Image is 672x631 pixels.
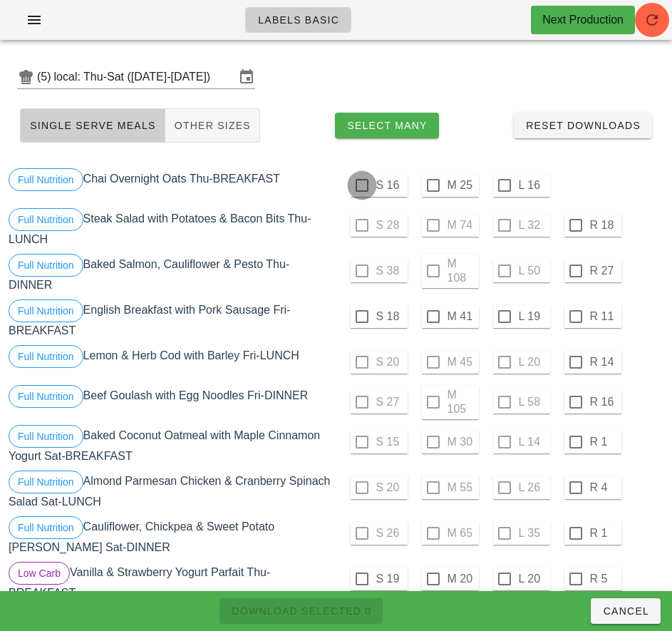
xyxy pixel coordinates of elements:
label: S 19 [376,572,405,586]
label: R 1 [590,435,619,449]
span: Full Nutrition [18,471,74,493]
label: R 18 [590,218,619,232]
button: Cancel [591,598,661,624]
span: Single Serve Meals [29,120,156,131]
div: Chai Overnight Oats Thu-BREAKFAST [6,165,336,205]
div: Baked Coconut Oatmeal with Maple Cinnamon Yogurt Sat-BREAKFAST [6,422,336,468]
div: Almond Parmesan Chicken & Cranberry Spinach Salad Sat-LUNCH [6,468,336,513]
span: Other Sizes [174,120,251,131]
span: Full Nutrition [18,209,74,230]
div: Next Production [542,11,624,29]
span: Low Carb [18,563,61,584]
label: M 20 [448,572,476,586]
label: L 20 [519,572,547,586]
span: Full Nutrition [18,169,74,190]
label: S 18 [376,309,405,324]
label: R 14 [590,355,619,369]
label: R 1 [590,526,619,540]
label: R 5 [590,572,619,586]
div: Baked Salmon, Cauliflower & Pesto Thu-DINNER [6,251,336,297]
button: Single Serve Meals [20,108,165,143]
span: Full Nutrition [18,300,74,322]
div: Lemon & Herb Cod with Barley Fri-LUNCH [6,342,336,382]
label: S 16 [376,178,405,193]
div: Steak Salad with Potatoes & Bacon Bits Thu-LUNCH [6,205,336,251]
span: Cancel [602,605,649,617]
div: Vanilla & Strawberry Yogurt Parfait Thu-BREAKFAST [6,559,336,605]
span: Full Nutrition [18,426,74,447]
button: Reset Downloads [514,113,652,138]
span: Full Nutrition [18,255,74,276]
a: Labels Basic [245,7,351,33]
label: R 16 [590,395,619,409]
label: L 16 [519,178,547,193]
span: Reset Downloads [525,120,641,131]
label: L 19 [519,309,547,324]
button: Other Sizes [165,108,260,143]
div: Cauliflower, Chickpea & Sweet Potato [PERSON_NAME] Sat-DINNER [6,513,336,559]
label: R 27 [590,264,619,278]
label: R 11 [590,309,619,324]
span: Labels Basic [257,14,339,26]
button: Select Many [335,113,439,138]
span: Full Nutrition [18,517,74,538]
div: English Breakfast with Pork Sausage Fri-BREAKFAST [6,297,336,342]
label: M 25 [448,178,476,193]
label: M 41 [448,309,476,324]
span: Full Nutrition [18,346,74,367]
div: (5) [37,70,54,84]
span: Full Nutrition [18,386,74,407]
span: Select Many [346,120,428,131]
div: Beef Goulash with Egg Noodles Fri-DINNER [6,382,336,422]
label: R 4 [590,481,619,495]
